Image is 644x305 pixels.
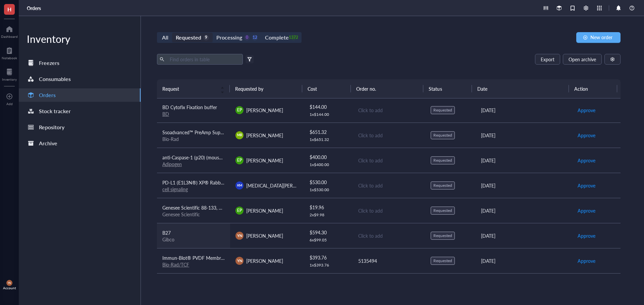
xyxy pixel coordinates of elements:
span: Genesee Scientific 88-133, Liquid Bleach Germicidal Ultra Bleach, 1 Gallon/Unit [162,204,326,211]
div: [DATE] [481,207,567,214]
span: Approve [578,157,595,164]
a: Archive [19,137,141,150]
div: [DATE] [481,232,567,239]
span: Approve [578,132,595,139]
a: Notebook [2,45,17,60]
span: PD-L1 (E1L3N®) XP® Rabbit mAb #13684 [162,179,252,186]
button: Approve [577,230,596,241]
span: [PERSON_NAME] [246,207,283,214]
button: Approve [577,205,596,216]
a: BD [162,110,169,117]
div: 0 [244,35,250,41]
div: [DATE] [481,132,567,139]
a: Freezers [19,56,141,70]
span: EP [237,208,242,214]
span: YN [8,282,11,285]
div: 5135494 [358,257,420,264]
div: Click to add [358,157,420,164]
a: Bio-Rad/TCF [162,261,189,268]
span: BD Cytofix Fixation buffer [162,104,217,110]
div: $ 530.00 [310,178,347,186]
div: [DATE] [481,106,567,114]
th: Date [472,79,569,98]
div: Click to add [358,182,420,189]
div: Account [3,286,16,290]
div: $ 400.00 [310,153,347,161]
div: Repository [39,123,64,132]
div: 2 x $ 9.98 [310,212,347,218]
th: Order no. [351,79,424,98]
div: 1 x $ 651.32 [310,137,347,142]
div: Click to add [358,132,420,139]
div: Inventory [19,32,141,46]
div: 1372 [291,35,297,41]
span: YN [237,258,242,263]
td: Click to add [352,148,425,173]
span: MR [237,133,242,138]
span: Ssoadvanced™ PreAmp Supermix, 50 x 50 µl rxns, 1.25 ml, 1725160 [162,129,305,136]
div: Requested [433,133,452,138]
div: Orders [39,90,56,100]
div: [DATE] [481,257,567,264]
span: [PERSON_NAME] [246,132,283,139]
a: Orders [27,5,42,11]
div: segmented control [157,32,302,43]
button: Approve [577,130,596,141]
button: Open archive [563,54,602,65]
span: Request [162,85,216,92]
div: 1 x $ 530.00 [310,187,347,193]
div: $ 393.76 [310,254,347,261]
td: Click to add [352,223,425,248]
div: [DATE] [481,157,567,164]
span: H [7,5,11,13]
div: Requested [433,258,452,263]
div: Genesee Scientific [162,211,225,217]
span: New order [590,34,612,40]
div: 6 x $ 99.05 [310,237,347,243]
div: Requested [433,183,452,188]
span: KM [237,183,242,187]
div: $ 594.30 [310,229,347,236]
input: Find orders in table [167,54,240,64]
div: 1 x $ 400.00 [310,162,347,167]
span: EP [237,157,242,163]
span: B27 [162,229,171,236]
a: Stock tracker [19,104,141,118]
span: Approve [578,232,595,239]
td: Click to add [352,173,425,198]
span: [PERSON_NAME] [246,157,283,164]
th: Action [569,79,618,98]
div: Bio-Rad [162,136,225,142]
div: Click to add [358,207,420,214]
a: Adipogen [162,161,182,167]
button: New order [576,32,621,43]
button: Approve [577,105,596,116]
a: Inventory [2,67,17,81]
span: Approve [578,207,595,214]
td: Click to add [352,123,425,148]
span: [PERSON_NAME] [246,107,283,113]
div: Stock tracker [39,106,71,116]
div: 1 x $ 144.00 [310,112,347,117]
div: $ 651.32 [310,128,347,136]
div: Freezers [39,58,59,68]
div: Requested [433,107,452,113]
th: Request [157,79,230,98]
th: Requested by [230,79,303,98]
span: anti-Caspase-1 (p20) (mouse), mAb (Casper-1) [162,154,257,161]
div: Archive [39,139,57,148]
div: Requested [433,208,452,213]
div: Processing [216,33,242,42]
span: Approve [578,106,595,114]
span: [MEDICAL_DATA][PERSON_NAME] [246,182,320,189]
a: Repository [19,121,141,134]
div: 12 [252,35,258,41]
td: 5135494 [352,248,425,273]
div: Consumables [39,74,71,84]
button: Export [535,54,560,65]
span: EP [237,107,242,113]
a: cell signaling [162,186,188,193]
span: Immun-Blot® PVDF Membrane, Roll, 26 cm x 3.3 m, 1620177 [162,254,292,261]
a: Dashboard [1,24,18,39]
div: Click to add [358,106,420,114]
